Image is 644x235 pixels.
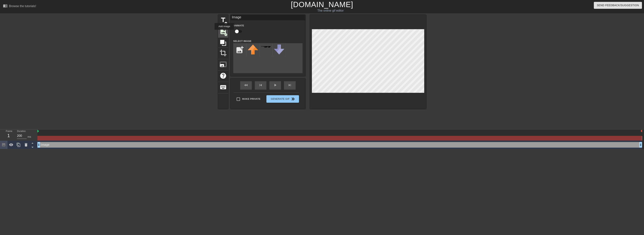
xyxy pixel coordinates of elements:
span: photo_size_select_large [220,61,227,68]
img: upvote.png [248,45,258,54]
span: fast_rewind [244,83,248,87]
span: drag_handle [37,143,41,147]
span: skip_next [288,83,292,87]
button: Send Feedback/Suggestion [594,2,642,9]
div: The online gif editor [217,8,445,13]
label: Animate [233,24,244,28]
span: drag_handle [639,143,643,147]
span: Make Private [242,97,261,101]
span: keyboard [220,84,227,91]
div: Frame [3,129,14,140]
span: title [220,16,227,24]
label: Duration [17,130,26,132]
span: add_circle [224,33,227,36]
img: downvote.png [274,45,284,54]
div: Browse the tutorials! [9,4,36,8]
span: Send Feedback/Suggestion [597,3,639,8]
span: double_arrow [291,97,295,101]
a: Browse the tutorials! [3,4,36,9]
div: Image [230,15,305,20]
img: bound-end.png [641,129,642,132]
button: Generate Gif [266,95,299,103]
span: menu_book [3,4,7,8]
span: image [220,28,227,35]
img: deal-with-it.png [261,46,271,48]
label: Select Image [233,39,252,43]
span: help [220,72,227,79]
div: ms [28,135,31,139]
span: crop [220,49,227,57]
span: add_circle [224,22,227,25]
a: [DOMAIN_NAME] [291,0,353,9]
span: skip_previous [258,83,263,87]
span: play_arrow [273,83,277,87]
span: Generate Gif [268,97,297,101]
div: 1 [6,132,11,139]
